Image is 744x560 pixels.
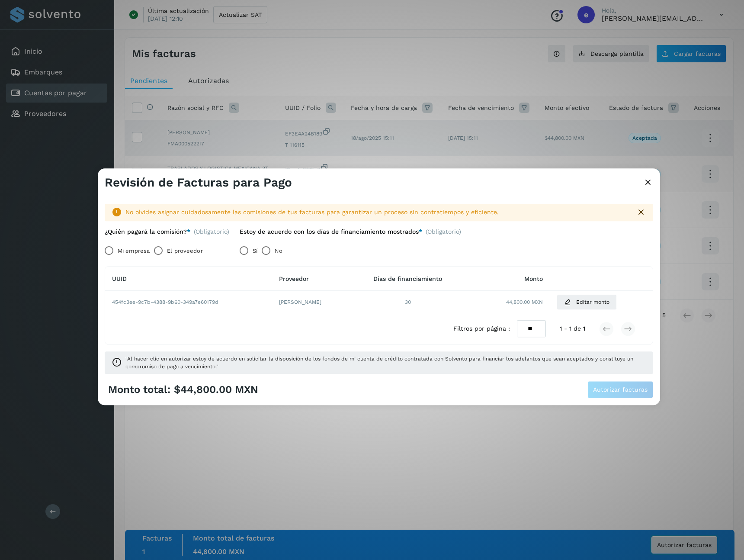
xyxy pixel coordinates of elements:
[240,228,422,235] label: Estoy de acuerdo con los días de financiamiento mostrados
[125,208,629,217] div: No olvides asignar cuidadosamente las comisiones de tus facturas para garantizar un proceso sin c...
[105,228,190,235] label: ¿Quién pagará la comisión?
[453,325,510,334] span: Filtros por página :
[279,275,309,282] span: Proveedor
[557,295,617,310] button: Editar monto
[253,242,257,260] label: Sí
[275,242,282,260] label: No
[576,299,609,306] span: Editar monto
[108,383,170,396] span: Monto total:
[506,299,543,306] span: 44,800.00 MXN
[587,381,653,399] button: Autorizar facturas
[350,291,465,314] td: 30
[105,291,272,314] td: 454fc3ee-9c7b-4388-9b60-349a7e60179d
[125,355,646,371] span: "Al hacer clic en autorizar estoy de acuerdo en solicitar la disposición de los fondos de mi cuen...
[174,383,258,396] span: $44,800.00 MXN
[524,275,543,282] span: Monto
[593,387,648,393] span: Autorizar facturas
[560,325,585,334] span: 1 - 1 de 1
[118,242,150,260] label: Mi empresa
[194,228,229,235] span: (Obligatorio)
[112,275,127,282] span: UUID
[105,175,292,190] h3: Revisión de Facturas para Pago
[272,291,350,314] td: [PERSON_NAME]
[373,275,442,282] span: Días de financiamiento
[167,242,202,260] label: El proveedor
[426,228,461,239] span: (Obligatorio)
